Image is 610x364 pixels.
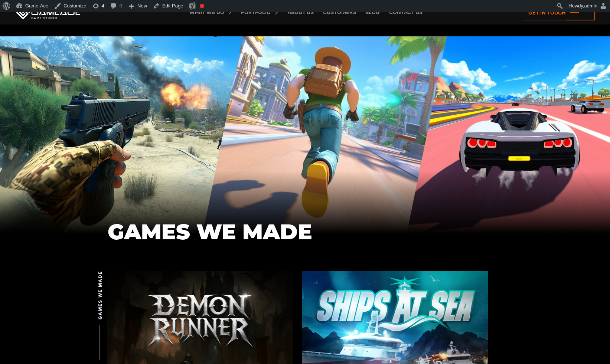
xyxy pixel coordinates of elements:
h1: GAMES WE MADE [108,220,503,243]
span: GAMES WE MADE [97,270,104,319]
a: Get in touch [523,4,595,20]
div: Focus keyphrase not set [200,4,204,8]
span: admin [584,3,597,9]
